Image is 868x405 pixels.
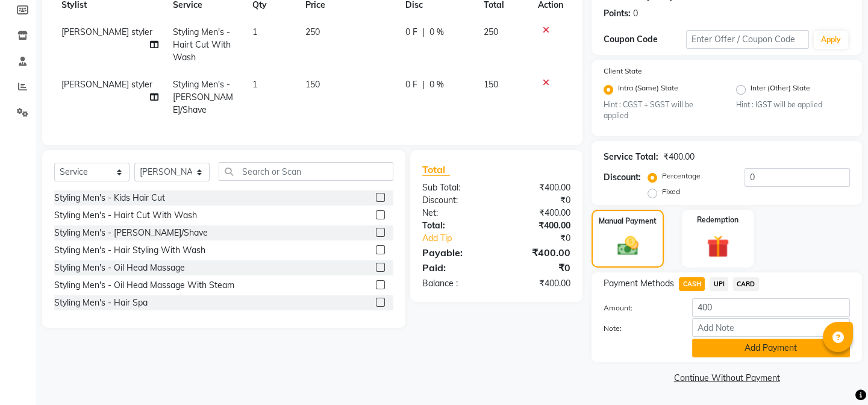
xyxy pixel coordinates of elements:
input: Search or Scan [219,162,393,181]
label: Manual Payment [599,216,657,227]
div: ₹0 [496,260,579,275]
div: Styling Men's - Hair Styling With Wash [54,244,205,257]
span: Payment Methods [604,277,674,290]
small: Hint : CGST + SGST will be applied [604,99,717,122]
div: Sub Total: [413,181,496,194]
div: ₹400.00 [663,151,695,163]
span: UPI [710,277,728,291]
span: 0 F [405,26,417,39]
div: Discount: [604,171,641,184]
span: 250 [305,27,320,37]
span: 150 [484,79,498,90]
span: 0 F [405,78,417,91]
div: ₹400.00 [496,207,579,219]
div: Points: [604,7,631,20]
small: Hint : IGST will be applied [736,99,850,110]
span: [PERSON_NAME] styler [61,27,152,37]
input: Amount [692,298,850,317]
span: [PERSON_NAME] styler [61,79,152,90]
label: Amount: [595,303,682,313]
span: | [422,78,425,91]
div: Paid: [413,260,496,275]
div: Net: [413,207,496,219]
div: ₹0 [510,232,579,245]
label: Inter (Other) State [751,83,810,97]
span: 250 [484,27,498,37]
span: 1 [252,79,257,90]
label: Note: [595,323,682,334]
div: Discount: [413,194,496,207]
img: _gift.svg [700,233,736,260]
span: 0 % [429,78,444,91]
div: ₹400.00 [496,181,579,194]
label: Client State [604,66,642,77]
span: CASH [679,277,705,291]
input: Add Note [692,318,850,337]
div: Styling Men's - [PERSON_NAME]/Shave [54,227,208,239]
span: | [422,26,425,39]
button: Add Payment [692,339,850,357]
div: Styling Men's - Oil Head Massage With Steam [54,279,234,292]
span: Styling Men's - Hairt Cut With Wash [173,27,231,63]
div: Payable: [413,245,496,260]
a: Continue Without Payment [594,372,860,385]
label: Redemption [697,215,738,225]
div: Styling Men's - Hair Spa [54,297,148,309]
span: 150 [305,79,320,90]
div: Styling Men's - Kids Hair Cut [54,192,165,204]
div: Total: [413,219,496,232]
div: ₹400.00 [496,245,579,260]
span: 1 [252,27,257,37]
div: ₹400.00 [496,277,579,290]
div: Coupon Code [604,33,685,46]
div: Service Total: [604,151,658,163]
button: Apply [814,31,848,49]
label: Percentage [662,171,701,181]
span: Total [422,163,450,176]
div: Balance : [413,277,496,290]
span: 0 % [429,26,444,39]
label: Fixed [662,186,680,197]
div: ₹400.00 [496,219,579,232]
label: Intra (Same) State [618,83,678,97]
span: Styling Men's - [PERSON_NAME]/Shave [173,79,233,115]
input: Enter Offer / Coupon Code [686,30,809,49]
div: ₹0 [496,194,579,207]
a: Add Tip [413,232,510,245]
img: _cash.svg [611,234,645,258]
div: Styling Men's - Oil Head Massage [54,262,185,274]
div: Styling Men's - Hairt Cut With Wash [54,209,197,222]
span: CARD [733,277,759,291]
div: 0 [633,7,638,20]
